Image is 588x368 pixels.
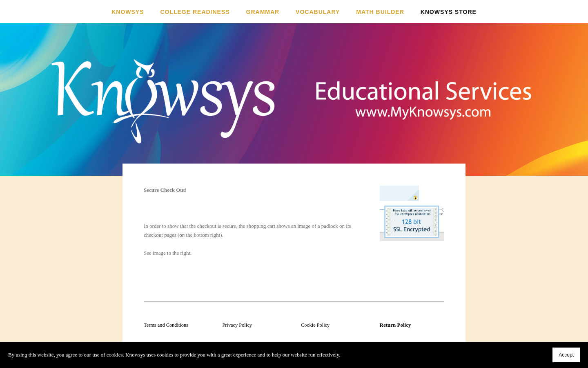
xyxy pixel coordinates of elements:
a: Terms and Conditions [144,322,188,328]
a: Knowsys Educational Services [181,35,408,146]
strong: Secure Check Out! [144,187,187,193]
img: .75-ecwid-ssl-seal-01.png [380,186,445,241]
a: Privacy Policy [223,322,252,328]
a: Return Policy [380,322,411,328]
span: Accept [559,352,574,358]
p: In order to show that the checkout is secure, the shopping cart shows an image of a padlock on it... [144,222,366,258]
button: Accept [552,348,580,362]
a: Cookie Policy [301,322,330,328]
p: By using this website, you agree to our use of cookies. Knowsys uses cookies to provide you with ... [8,350,340,359]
